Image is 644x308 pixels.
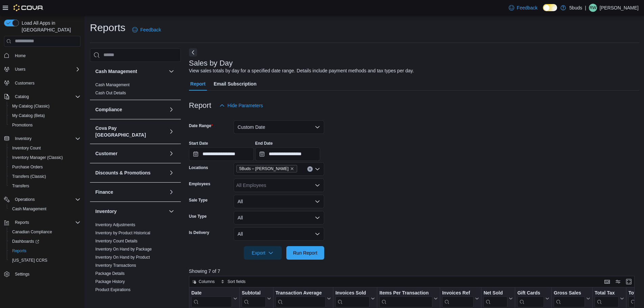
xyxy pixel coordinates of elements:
[95,169,150,176] h3: Discounts & Promotions
[255,147,320,161] input: Press the down key to open a popover containing a calendar.
[7,153,83,162] button: Inventory Manager (Classic)
[95,255,150,260] span: Inventory On Hand by Product
[483,290,507,307] div: Net Sold
[9,102,52,110] a: My Catalog (Classic)
[9,153,80,162] span: Inventory Manager (Classic)
[9,102,80,110] span: My Catalog (Classic)
[7,246,83,256] button: Reports
[189,197,208,203] label: Sale Type
[12,206,46,212] span: Cash Management
[603,278,611,286] button: Keyboard shortcuts
[12,135,34,143] button: Inventory
[15,53,26,58] span: Home
[95,169,166,176] button: Discounts & Promotions
[12,239,39,244] span: Dashboards
[1,78,83,88] button: Customers
[12,65,80,73] span: Users
[189,165,208,170] label: Locations
[95,222,135,227] a: Inventory Adjustments
[95,287,130,292] span: Product Expirations
[12,229,52,235] span: Canadian Compliance
[95,271,125,276] span: Package Details
[9,121,80,129] span: Promotions
[276,290,331,307] button: Transaction Average
[625,278,633,286] button: Enter fullscreen
[4,48,80,297] nav: Complex example
[191,290,237,307] button: Date
[95,246,152,252] span: Inventory On Hand by Package
[554,290,585,296] div: Gross Sales
[7,143,83,153] button: Inventory Count
[379,290,438,307] button: Items Per Transaction
[95,230,150,236] span: Inventory by Product Historical
[95,90,126,96] span: Cash Out Details
[276,290,326,296] div: Transaction Average
[191,290,232,307] div: Date
[12,113,45,118] span: My Catalog (Beta)
[95,189,113,195] h3: Finance
[90,21,125,34] h1: Reports
[12,218,80,227] span: Reports
[7,120,83,130] button: Promotions
[442,290,479,307] button: Invoices Ref
[234,195,324,208] button: All
[9,247,80,255] span: Reports
[12,93,80,101] span: Catalog
[167,105,175,114] button: Compliance
[9,228,80,236] span: Canadian Compliance
[95,208,166,215] button: Inventory
[189,59,233,67] h3: Sales by Day
[234,120,324,134] button: Custom Date
[543,11,543,11] span: Dark Mode
[12,65,28,73] button: Users
[595,290,619,296] div: Total Tax
[7,172,83,181] button: Transfers (Classic)
[95,82,129,87] a: Cash Management
[9,237,42,245] a: Dashboards
[7,256,83,265] button: [US_STATE] CCRS
[7,181,83,191] button: Transfers
[95,125,166,138] button: Cova Pay [GEOGRAPHIC_DATA]
[569,4,582,12] p: 5buds
[315,183,320,188] button: Open list of options
[15,136,31,141] span: Inventory
[12,145,41,151] span: Inventory Count
[12,258,47,263] span: [US_STATE] CCRS
[95,231,150,235] a: Inventory by Product Historical
[12,218,32,227] button: Reports
[517,290,544,307] div: Gift Card Sales
[9,205,49,213] a: Cash Management
[217,99,266,112] button: Hide Parameters
[95,247,152,252] a: Inventory On Hand by Package
[585,4,586,12] p: |
[9,144,44,152] a: Inventory Count
[248,246,278,260] span: Export
[293,250,317,256] span: Run Report
[7,111,83,120] button: My Catalog (Beta)
[15,80,34,86] span: Customers
[7,101,83,111] button: My Catalog (Classic)
[12,155,63,160] span: Inventory Manager (Classic)
[189,141,208,146] label: Start Date
[9,247,29,255] a: Reports
[167,169,175,177] button: Discounts & Promotions
[167,207,175,215] button: Inventory
[242,290,271,307] button: Subtotal
[95,189,166,195] button: Finance
[218,278,248,286] button: Sort fields
[9,205,80,213] span: Cash Management
[276,290,326,307] div: Transaction Average
[12,135,80,143] span: Inventory
[12,52,28,60] a: Home
[7,227,83,237] button: Canadian Compliance
[12,79,80,87] span: Customers
[12,270,80,278] span: Settings
[1,269,83,279] button: Settings
[167,188,175,196] button: Finance
[95,82,129,88] span: Cash Management
[9,237,80,245] span: Dashboards
[95,279,125,284] span: Package History
[189,147,254,161] input: Press the down key to open a popover containing a calendar.
[315,166,320,172] button: Open list of options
